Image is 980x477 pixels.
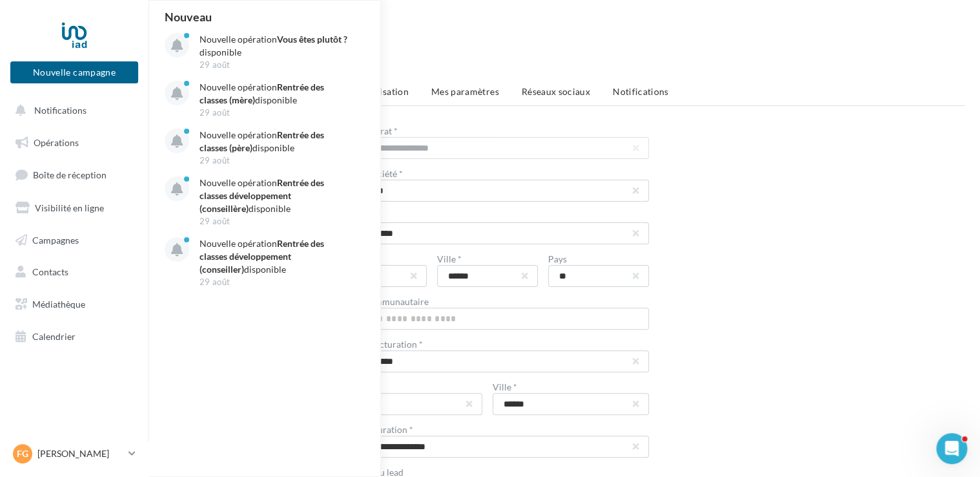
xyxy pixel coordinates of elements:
span: Campagnes [32,234,79,245]
span: Boîte de réception [33,169,107,180]
iframe: Intercom live chat [936,433,967,464]
div: Code Postal * [326,383,482,392]
div: Adresse de facturation * [326,340,649,349]
span: Notifications [613,86,669,97]
a: Visibilité en ligne [8,195,141,222]
span: Mes paramètres [431,86,499,97]
div: Ville * [437,255,538,264]
span: Médiathèque [32,299,85,310]
a: Contacts [8,259,141,286]
span: Visibilité en ligne [35,202,104,213]
p: [PERSON_NAME] [37,447,123,460]
div: Nom de la société * [326,169,649,178]
span: Réseaux sociaux [522,86,590,97]
span: FG [17,447,28,460]
span: Contacts [32,266,68,277]
span: Notifications [34,105,87,116]
button: Notifications [8,97,136,124]
a: Opérations [8,129,141,156]
div: Ville * [493,383,649,392]
div: Adresse * [326,212,649,221]
a: FG [PERSON_NAME] [10,441,138,466]
div: Email de facturation * [326,425,649,434]
a: Calendrier [8,323,141,350]
div: Nom du Contrat * [326,127,649,136]
div: Offre: IADSURMESUREFT [164,57,965,70]
div: Pays [548,255,649,264]
button: Nouvelle campagne [10,61,138,83]
div: Référence client : 41DIADLIEU - 737784 [164,43,965,56]
div: Email nouveau lead [326,468,649,477]
a: Médiathèque [8,291,141,318]
div: TVA Intracommunautaire [326,297,649,306]
a: Campagnes [8,227,141,254]
h1: Gérer mon compte [164,21,965,40]
a: Boîte de réception [8,161,141,189]
span: Calendrier [32,331,76,342]
span: Opérations [34,137,79,148]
